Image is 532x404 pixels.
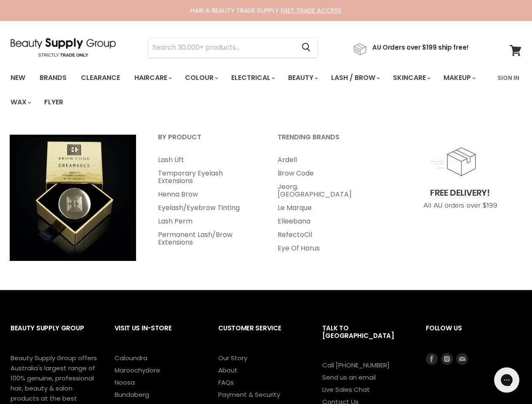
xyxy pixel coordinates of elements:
h2: Follow us [426,318,521,353]
a: Electrical [225,69,280,87]
a: Haircare [128,69,177,87]
a: Lash Lift [147,153,265,167]
h2: Customer Service [218,318,305,353]
a: About [218,366,238,375]
a: Skincare [387,69,436,87]
a: Send us an email [322,373,376,382]
h2: Talk to [GEOGRAPHIC_DATA] [322,318,409,360]
a: Maroochydore [115,366,160,375]
a: Clearance [75,69,126,87]
a: Brow Code [267,167,385,180]
a: Brands [33,69,73,87]
ul: Main menu [267,153,385,255]
h2: Visit Us In-Store [115,318,202,353]
a: Jeorg. [GEOGRAPHIC_DATA] [267,180,385,201]
a: Colour [179,69,223,87]
iframe: Gorgias live chat messenger [490,364,524,396]
a: Temporary Eyelash Extensions [147,167,265,188]
a: Sign In [492,69,524,87]
a: By Product [147,130,265,151]
a: Lash / Brow [325,69,385,87]
h2: Beauty Supply Group [11,318,98,353]
a: Henna Brow [147,188,265,201]
a: Eye Of Horus [267,242,385,255]
a: Wax [4,93,36,111]
a: RefectoCil [267,228,385,242]
a: Caloundra [115,353,147,362]
a: Permanent Lash/Brow Extensions [147,228,265,249]
ul: Main menu [147,153,265,249]
a: Live Sales Chat [322,385,370,394]
a: Ardell [267,153,385,167]
a: Le Marque [267,201,385,215]
a: Lash Perm [147,215,265,228]
a: Elleebana [267,215,385,228]
ul: Main menu [4,66,492,114]
input: Search [148,38,295,57]
a: Eyelash/Eyebrow Tinting [147,201,265,215]
a: Call [PHONE_NUMBER] [322,361,390,369]
a: New [4,69,32,87]
a: Our Story [218,353,247,362]
a: Makeup [437,69,481,87]
form: Product [148,37,318,58]
a: Trending Brands [267,130,385,151]
button: Search [295,38,317,57]
a: Beauty [282,69,323,87]
a: Flyer [38,93,70,111]
a: FAQs [218,378,234,387]
a: GET TRADE ACCESS [283,6,342,15]
a: Payment & Security [218,390,280,399]
a: Noosa [115,378,135,387]
a: Bundaberg [115,390,149,399]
